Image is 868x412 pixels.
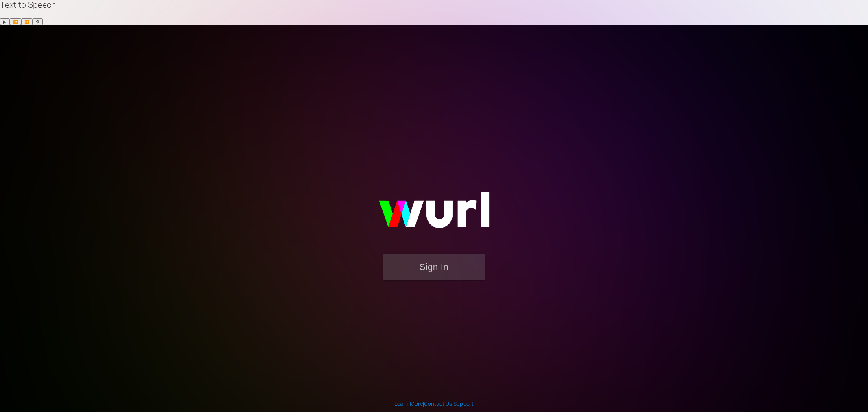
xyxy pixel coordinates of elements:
[21,18,33,25] button: Forward
[33,18,43,25] button: Settings
[353,174,516,253] img: wurl-logo-on-black-223613ac3d8ba8fe6dc639794a292ebdb59501304c7dfd60c99c58986ef67473.svg
[453,401,474,407] a: Support
[10,18,21,25] button: Previous
[394,400,474,408] div: | |
[424,401,452,407] a: Contact Us
[394,401,423,407] a: Learn More
[383,254,485,280] button: Sign In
